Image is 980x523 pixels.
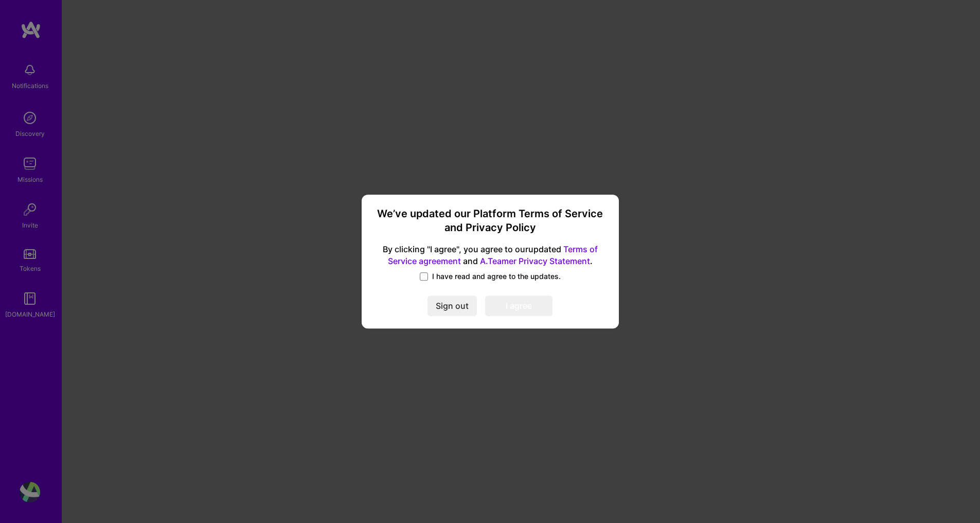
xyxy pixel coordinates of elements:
[374,243,607,267] span: By clicking "I agree", you agree to our updated and .
[432,271,561,282] span: I have read and agree to the updates.
[388,244,598,266] a: Terms of Service agreement
[485,295,553,316] button: I agree
[480,256,590,266] a: A.Teamer Privacy Statement
[427,295,477,316] button: Sign out
[374,207,607,235] h3: We’ve updated our Platform Terms of Service and Privacy Policy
